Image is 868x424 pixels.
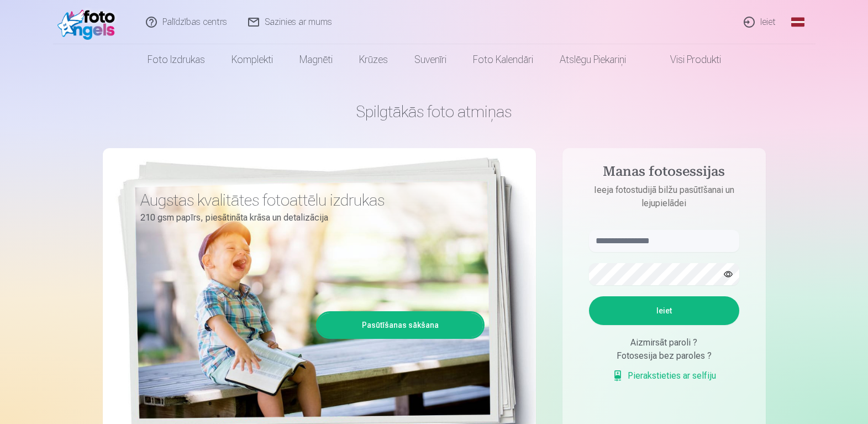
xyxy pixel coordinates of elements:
h4: Manas fotosessijas [578,164,750,184]
div: Aizmirsāt paroli ? [589,336,739,349]
p: 210 gsm papīrs, piesātināta krāsa un detalizācija [140,210,476,226]
a: Pierakstieties ar selfiju [612,369,716,383]
a: Komplekti [218,44,286,75]
a: Visi produkti [639,44,734,75]
a: Atslēgu piekariņi [546,44,639,75]
img: /fa1 [57,4,121,40]
a: Foto kalendāri [460,44,546,75]
a: Suvenīri [401,44,460,75]
h3: Augstas kvalitātes fotoattēlu izdrukas [140,190,476,210]
p: Ieeja fotostudijā bilžu pasūtīšanai un lejupielādei [578,184,750,210]
a: Pasūtīšanas sākšana [318,313,483,337]
h1: Spilgtākās foto atmiņas [103,102,766,122]
a: Magnēti [286,44,346,75]
button: Ieiet [589,296,739,325]
a: Foto izdrukas [134,44,218,75]
a: Krūzes [346,44,401,75]
div: Fotosesija bez paroles ? [589,349,739,363]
